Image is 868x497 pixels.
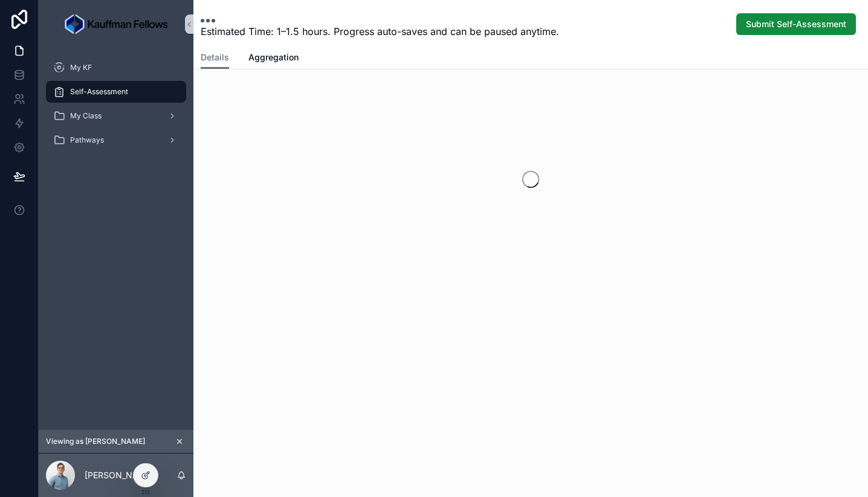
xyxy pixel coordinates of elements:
p: [PERSON_NAME] [85,469,154,481]
span: Self-Assessment [70,87,128,97]
span: Details [201,51,229,63]
span: Aggregation [248,51,299,63]
button: Submit Self-Assessment [736,13,856,35]
span: Viewing as [PERSON_NAME] [46,437,145,446]
span: Estimated Time: 1–1.5 hours. Progress auto-saves and can be paused anytime. [201,24,559,39]
div: scrollable content [39,48,193,167]
span: Pathways [70,135,104,145]
img: App logo [65,14,167,34]
a: My Class [46,105,186,127]
span: Submit Self-Assessment [746,18,846,30]
a: Details [201,46,229,69]
a: Self-Assessment [46,81,186,103]
span: My Class [70,111,102,121]
span: My KF [70,63,92,72]
a: My KF [46,57,186,79]
a: Aggregation [248,46,299,71]
a: Pathways [46,129,186,151]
